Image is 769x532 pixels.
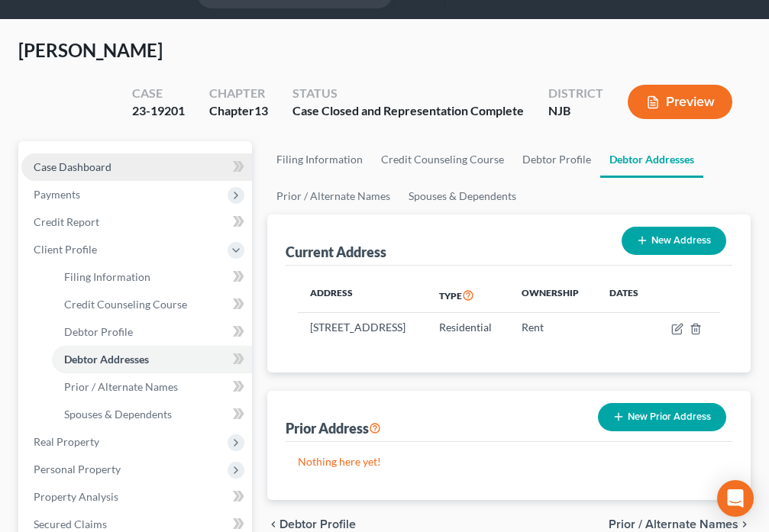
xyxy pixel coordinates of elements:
[64,353,149,366] span: Debtor Addresses
[34,463,121,476] span: Personal Property
[64,298,187,311] span: Credit Counseling Course
[509,278,597,313] th: Ownership
[598,403,726,431] button: New Prior Address
[286,243,386,261] div: Current Address
[298,278,426,313] th: Address
[628,85,732,119] button: Preview
[509,313,597,342] td: Rent
[427,313,509,342] td: Residential
[52,263,252,291] a: Filing Information
[609,518,738,530] span: Prior / Alternate Names
[267,178,399,214] a: Prior / Alternate Names
[52,318,252,346] a: Debtor Profile
[34,160,111,173] span: Case Dashboard
[279,518,356,530] span: Debtor Profile
[21,153,252,181] a: Case Dashboard
[52,401,252,428] a: Spouses & Dependents
[52,373,252,401] a: Prior / Alternate Names
[132,85,185,102] div: Case
[298,313,426,342] td: [STREET_ADDRESS]
[286,419,381,437] div: Prior Address
[548,85,603,102] div: District
[267,518,356,530] button: chevron_left Debtor Profile
[292,102,524,120] div: Case Closed and Representation Complete
[427,278,509,313] th: Type
[267,141,372,178] a: Filing Information
[21,483,252,511] a: Property Analysis
[209,102,268,120] div: Chapter
[209,85,268,102] div: Chapter
[18,39,163,61] span: [PERSON_NAME]
[399,178,525,214] a: Spouses & Dependents
[548,102,603,120] div: NJB
[34,215,99,228] span: Credit Report
[609,518,751,530] button: Prior / Alternate Names chevron_right
[267,518,279,530] i: chevron_left
[513,141,600,178] a: Debtor Profile
[34,188,80,201] span: Payments
[64,325,133,338] span: Debtor Profile
[717,480,754,517] div: Open Intercom Messenger
[64,270,150,283] span: Filing Information
[597,278,654,313] th: Dates
[622,227,726,255] button: New Address
[34,435,99,448] span: Real Property
[52,291,252,318] a: Credit Counseling Course
[254,103,268,118] span: 13
[132,102,185,120] div: 23-19201
[600,141,703,178] a: Debtor Addresses
[738,518,751,530] i: chevron_right
[298,454,720,469] p: Nothing here yet!
[292,85,524,102] div: Status
[34,490,118,503] span: Property Analysis
[64,408,172,421] span: Spouses & Dependents
[21,208,252,236] a: Credit Report
[64,380,178,393] span: Prior / Alternate Names
[52,346,252,373] a: Debtor Addresses
[372,141,513,178] a: Credit Counseling Course
[34,517,107,530] span: Secured Claims
[34,243,97,256] span: Client Profile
